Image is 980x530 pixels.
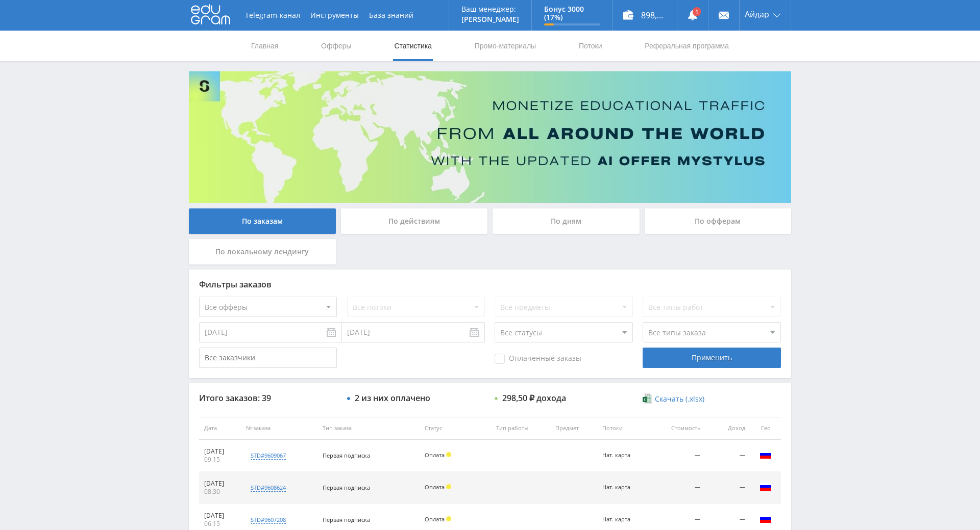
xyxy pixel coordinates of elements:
span: Скачать (.xlsx) [655,395,704,403]
th: Потоки [597,417,651,440]
th: Статус [420,417,492,440]
div: 298,50 ₽ дохода [502,393,566,403]
img: xlsx [643,393,651,404]
td: — [705,472,750,504]
div: Нат. карта [602,452,646,459]
div: [DATE] [204,512,236,520]
input: Все заказчики [199,348,337,368]
img: rus.png [759,481,772,493]
th: Доход [705,417,750,440]
span: Айдар [745,10,769,18]
td: — [651,472,705,504]
div: Применить [643,348,780,368]
th: № заказа [241,417,317,440]
span: Оплата [425,515,445,523]
div: Фильтры заказов [199,280,781,289]
div: Нат. карта [602,516,646,523]
span: Первая подписка [323,452,370,459]
th: Тип работы [491,417,550,440]
div: [DATE] [204,447,236,456]
img: rus.png [759,448,772,461]
th: Гео [750,417,781,440]
div: Нат. карта [602,484,646,491]
img: Banner [189,71,791,203]
img: rus.png [759,513,772,525]
a: Статистика [393,31,433,61]
th: Дата [199,417,241,440]
div: 09:15 [204,456,236,464]
div: По дням [493,208,640,234]
div: 08:30 [204,488,236,496]
th: Стоимость [651,417,705,440]
span: Холд [446,452,451,457]
td: — [705,440,750,472]
div: 2 из них оплачено [355,393,430,403]
td: — [651,440,705,472]
span: Оплата [425,451,445,459]
div: 06:15 [204,520,236,528]
span: Первая подписка [323,516,370,523]
div: std#9608624 [251,484,286,492]
span: Оплата [425,483,445,491]
div: std#9609067 [251,452,286,460]
div: Итого заказов: 39 [199,393,337,403]
a: Реферальная программа [644,31,730,61]
div: По заказам [189,208,336,234]
a: Промо-материалы [474,31,537,61]
span: Холд [446,484,451,489]
div: std#9607208 [251,516,286,524]
a: Главная [250,31,279,61]
th: Предмет [550,417,597,440]
p: Ваш менеджер: [461,5,519,13]
p: [PERSON_NAME] [461,15,519,23]
span: Оплаченные заказы [495,354,581,364]
a: Офферы [320,31,353,61]
p: Бонус 3000 (17%) [544,5,600,21]
span: Холд [446,516,451,521]
a: Потоки [578,31,603,61]
div: По действиям [341,208,488,234]
a: Скачать (.xlsx) [643,394,704,404]
div: По офферам [645,208,792,234]
div: По локальному лендингу [189,239,336,264]
div: [DATE] [204,480,236,488]
span: Первая подписка [323,484,370,491]
th: Тип заказа [317,417,420,440]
